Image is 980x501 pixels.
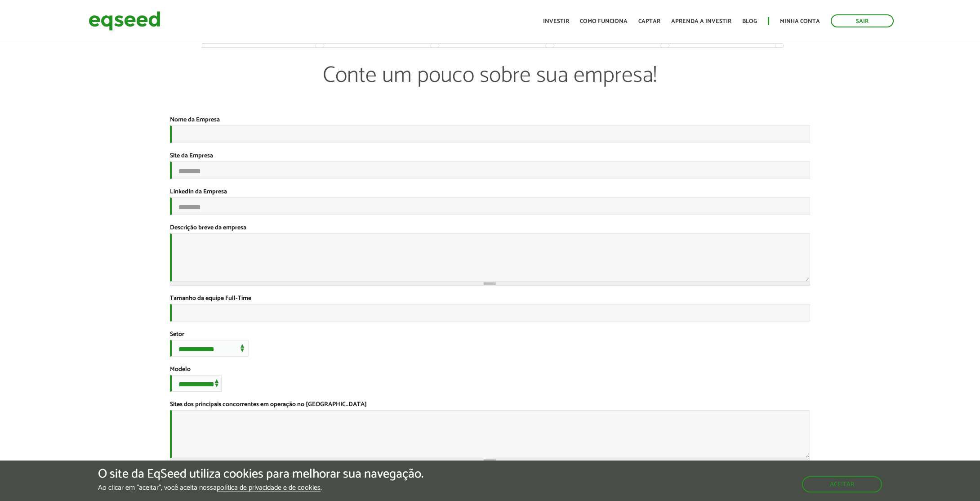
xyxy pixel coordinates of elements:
[170,295,251,302] label: Tamanho da equipe Full-Time
[170,367,191,373] label: Modelo
[170,117,220,123] label: Nome da Empresa
[89,9,160,33] img: EqSeed
[98,467,423,481] h5: O site da EqSeed utiliza cookies para melhorar sua navegação.
[170,153,213,159] label: Site da Empresa
[742,18,757,24] a: Blog
[831,14,894,27] a: Sair
[202,62,778,116] p: Conte um pouco sobre sua empresa!
[638,18,660,24] a: Captar
[543,18,569,24] a: Investir
[802,476,882,492] button: Aceitar
[170,225,246,231] label: Descrição breve da empresa
[580,18,628,24] a: Como funciona
[671,18,731,24] a: Aprenda a investir
[217,484,321,492] a: política de privacidade e de cookies
[98,483,423,492] p: Ao clicar em "aceitar", você aceita nossa .
[170,331,184,338] label: Setor
[170,189,227,195] label: LinkedIn da Empresa
[170,402,367,408] label: Sites dos principais concorrentes em operação no [GEOGRAPHIC_DATA]
[780,18,820,24] a: Minha conta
